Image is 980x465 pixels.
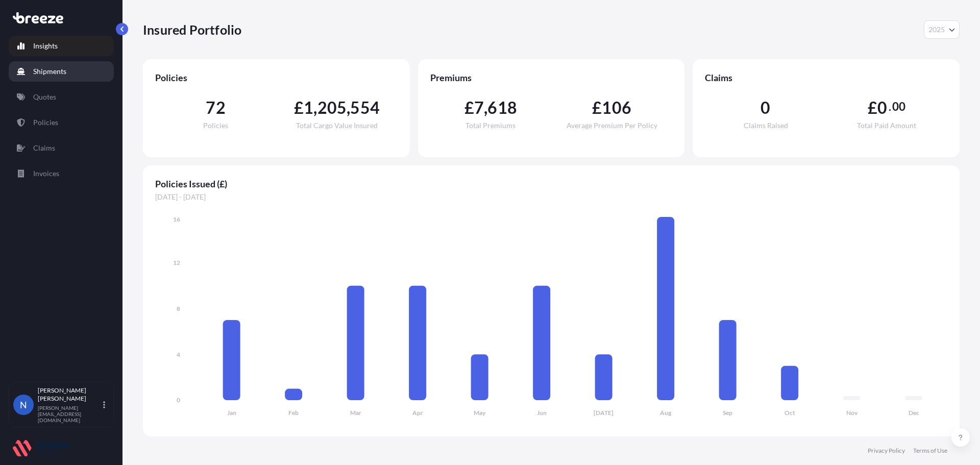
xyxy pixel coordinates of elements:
[173,259,180,266] tspan: 12
[868,100,877,116] span: £
[9,163,114,184] a: Invoices
[705,71,947,84] span: Claims
[20,400,27,410] span: N
[723,409,732,417] tspan: Sep
[744,122,788,129] span: Claims Raised
[913,447,947,455] a: Terms of Use
[33,143,55,153] p: Claims
[660,409,672,417] tspan: Aug
[567,122,657,129] span: Average Premium Per Policy
[909,409,919,417] tspan: Dec
[317,100,347,116] span: 205
[155,192,947,202] span: [DATE] - [DATE]
[33,117,58,128] p: Policies
[889,103,891,111] span: .
[892,103,905,111] span: 00
[33,66,66,77] p: Shipments
[304,100,313,116] span: 1
[155,71,398,84] span: Policies
[38,386,101,403] p: [PERSON_NAME] [PERSON_NAME]
[177,351,180,358] tspan: 4
[350,100,380,116] span: 554
[464,100,474,116] span: £
[155,178,947,190] span: Policies Issued (£)
[288,409,299,417] tspan: Feb
[347,100,350,116] span: ,
[924,20,960,39] button: Year Selector
[928,25,945,35] span: 2025
[846,409,858,417] tspan: Nov
[9,87,114,107] a: Quotes
[9,138,114,158] a: Claims
[430,71,673,84] span: Premiums
[294,100,304,116] span: £
[350,409,361,417] tspan: Mar
[487,100,517,116] span: 618
[13,440,69,456] img: organization-logo
[9,112,114,133] a: Policies
[537,409,547,417] tspan: Jun
[203,122,228,129] span: Policies
[785,409,795,417] tspan: Oct
[173,215,180,223] tspan: 16
[857,122,916,129] span: Total Paid Amount
[412,409,423,417] tspan: Apr
[313,100,317,116] span: ,
[296,122,378,129] span: Total Cargo Value Insured
[484,100,487,116] span: ,
[602,100,631,116] span: 106
[177,396,180,404] tspan: 0
[592,100,602,116] span: £
[206,100,225,116] span: 72
[474,100,484,116] span: 7
[143,21,241,38] p: Insured Portfolio
[761,100,770,116] span: 0
[9,61,114,82] a: Shipments
[9,36,114,56] a: Insights
[177,305,180,312] tspan: 8
[465,122,516,129] span: Total Premiums
[594,409,614,417] tspan: [DATE]
[474,409,486,417] tspan: May
[33,168,59,179] p: Invoices
[33,41,58,51] p: Insights
[38,405,101,423] p: [PERSON_NAME][EMAIL_ADDRESS][DOMAIN_NAME]
[868,447,905,455] a: Privacy Policy
[227,409,236,417] tspan: Jan
[33,92,56,102] p: Quotes
[877,100,887,116] span: 0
